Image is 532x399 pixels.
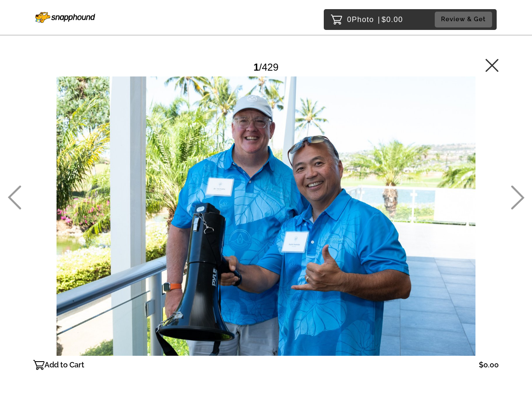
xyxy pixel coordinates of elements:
[435,12,495,27] a: Review & Get
[35,12,95,23] img: Snapphound Logo
[262,62,278,73] span: 429
[479,358,499,372] p: $0.00
[378,15,380,24] span: |
[254,62,259,73] span: 1
[347,13,403,26] p: 0 $0.00
[435,12,492,27] button: Review & Get
[44,358,84,372] p: Add to Cart
[352,13,374,26] span: Photo
[254,58,278,76] div: /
